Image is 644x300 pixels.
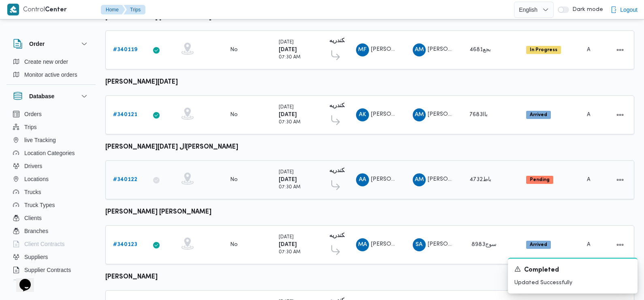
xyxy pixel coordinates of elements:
small: 07:30 AM [279,185,301,190]
div: No [230,111,238,119]
b: دانون فرع الاسكندريه [329,38,379,43]
div: Muhammad Alsaid Aid Hamaidah Ali [356,238,369,251]
span: [PERSON_NAME] [428,242,474,247]
span: [PERSON_NAME][DATE] [371,112,435,117]
span: SA [416,238,422,251]
div: Database [6,108,96,283]
small: [DATE] [279,40,294,45]
button: Create new order [10,55,92,68]
span: Admin [587,47,604,52]
span: AM [415,108,424,121]
span: [PERSON_NAME] [PERSON_NAME] [371,242,465,247]
span: Admin [587,112,604,117]
b: [DATE] [279,242,297,247]
button: Actions [614,108,627,121]
div: Ahmad Muhammad Abadalaatai Aataallah Nasar Allah [413,108,426,121]
small: [DATE] [279,170,294,175]
span: باط4732 [469,177,491,182]
a: #340121 [113,110,137,120]
button: Orders [10,108,92,121]
span: AK [359,108,366,121]
span: Create new order [24,57,68,67]
b: In Progress [530,47,557,52]
button: Logout [607,2,641,18]
span: Dark mode [569,6,603,13]
small: [DATE] [279,235,294,240]
button: live Tracking [10,134,92,147]
span: Monitor active orders [24,70,77,80]
span: live Tracking [24,135,56,145]
button: Suppliers [10,250,92,263]
span: [PERSON_NAME] [PERSON_NAME] [428,112,522,117]
img: X8yXhbKr1z7QwAAAABJRU5ErkJggg== [7,4,19,15]
div: Abadalhadi Khamais Naiam Abadalhadi [356,108,369,121]
div: Ahmad Alsaid Rmdhan Alsaid Khalaf [356,173,369,186]
span: Arrived [526,111,551,119]
small: 07:30 AM [279,120,301,125]
b: دانون فرع الاسكندريه [329,168,379,173]
span: MF [358,43,367,56]
span: [PERSON_NAME] [PERSON_NAME] السيد [428,47,536,52]
button: Location Categories [10,147,92,160]
span: باا7683 [469,112,488,117]
div: Samai Abadallah Ali Abas [413,238,426,251]
button: Trips [124,5,145,15]
b: # 340121 [113,112,137,117]
h3: Database [29,91,54,101]
b: [DATE] [279,47,297,52]
span: بجع4681 [469,47,491,52]
b: [PERSON_NAME] [105,274,158,280]
button: Devices [10,276,92,289]
a: #340123 [113,240,137,250]
b: Pending [530,177,550,182]
span: Arrived [526,241,551,249]
button: Actions [614,173,627,186]
a: #340122 [113,175,137,185]
span: [PERSON_NAME][DATE] ال[PERSON_NAME] [371,177,488,182]
div: Ahmad Muhammad Abadalaatai Aataallah Nasar Allah [413,173,426,186]
b: Arrived [530,112,547,117]
button: Monitor active orders [10,68,92,81]
button: Order [13,39,89,49]
button: Trucks [10,186,92,199]
span: In Progress [526,46,561,54]
a: #340119 [113,45,137,55]
button: Home [101,5,125,15]
span: [PERSON_NAME] [PERSON_NAME] [428,177,522,182]
span: [PERSON_NAME] [PERSON_NAME] [371,47,465,52]
button: Actions [614,238,627,251]
span: Locations [24,174,49,184]
b: # 340119 [113,47,137,52]
button: Actions [614,43,627,56]
span: Admin [587,177,604,182]
button: Branches [10,224,92,237]
iframe: chat widget [8,268,34,292]
span: AM [415,173,424,186]
b: Center [45,7,67,13]
b: [PERSON_NAME][DATE] [105,79,178,85]
b: # 340123 [113,242,137,247]
span: Clients [24,213,42,223]
div: Ahmad Muhammad Tah Ahmad Alsaid [413,43,426,56]
span: Drivers [24,161,42,171]
span: Admin [587,242,604,247]
button: Locations [10,173,92,186]
span: Logout [620,5,638,15]
button: Drivers [10,160,92,173]
div: No [230,241,238,248]
span: Supplier Contracts [24,265,71,275]
h3: Order [29,39,45,49]
div: Notification [514,265,631,275]
b: [PERSON_NAME] [PERSON_NAME] [105,209,211,215]
b: # 340122 [113,177,137,182]
span: MA [358,238,367,251]
span: Devices [24,278,45,288]
span: Completed [524,265,559,275]
b: دانون فرع الاسكندريه [329,233,379,238]
span: Branches [24,226,48,236]
b: دانون فرع الاسكندريه [329,103,379,108]
span: Truck Types [24,200,55,210]
span: Trips [24,122,37,132]
button: Truck Types [10,199,92,212]
b: [PERSON_NAME][DATE] ال[PERSON_NAME] [105,144,238,150]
